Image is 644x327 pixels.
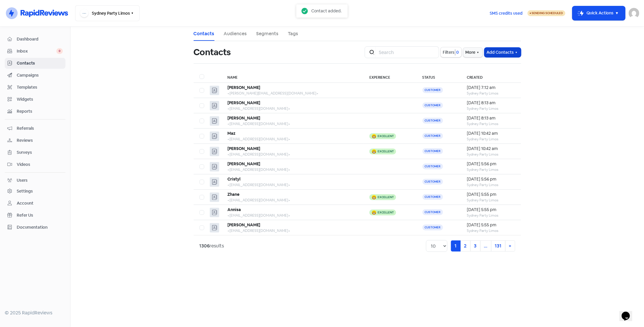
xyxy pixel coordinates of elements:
[227,192,239,197] b: Zhane
[467,91,515,96] div: Sydney Party Limos
[5,147,65,158] a: Surveys
[227,106,358,111] div: <[EMAIL_ADDRESS][DOMAIN_NAME]>
[17,96,63,102] span: Widgets
[17,200,33,206] div: Account
[532,11,563,15] span: Sending Scheduled
[467,115,515,121] div: [DATE] 8:13 am
[467,213,515,218] div: Sydney Party Limos
[227,100,261,105] b: [PERSON_NAME]
[505,240,515,252] a: Next
[227,207,241,212] b: Annisa
[490,10,523,16] span: SMS credits used
[200,243,210,249] strong: 1306
[5,309,65,316] div: © 2025 RapidReviews
[467,121,515,127] div: Sydney Party Limos
[485,10,528,16] a: SMS credits used
[5,94,65,105] a: Widgets
[5,46,65,57] a: Inbox 0
[467,191,515,198] div: [DATE] 5:55 pm
[417,71,461,83] th: Status
[422,225,443,230] span: Customer
[5,82,65,93] a: Templates
[17,84,63,90] span: Templates
[484,48,521,57] button: Add Contacts
[75,5,140,21] button: Sydney Party Limos
[364,71,417,83] th: Experience
[5,159,65,170] a: Videos
[467,146,515,152] div: [DATE] 10:42 am
[17,177,28,183] div: Users
[467,136,515,142] div: Sydney Party Limos
[467,198,515,203] div: Sydney Party Limos
[227,121,358,127] div: <[EMAIL_ADDRESS][DOMAIN_NAME]>
[227,115,261,121] b: [PERSON_NAME]
[227,91,358,96] div: <[PERSON_NAME][EMAIL_ADDRESS][DOMAIN_NAME]>
[227,198,358,203] div: <[EMAIL_ADDRESS][DOMAIN_NAME]>
[194,43,231,62] h1: Contacts
[5,210,65,221] a: Refer Us
[467,182,515,188] div: Sydney Party Limos
[463,48,483,57] button: More
[5,106,65,117] a: Reports
[378,196,394,199] div: Excellent
[17,60,63,66] span: Contacts
[227,228,358,233] div: <[EMAIL_ADDRESS][DOMAIN_NAME]>
[422,148,443,154] span: Customer
[422,163,443,169] span: Customer
[422,179,443,185] span: Customer
[227,85,261,90] b: [PERSON_NAME]
[422,102,443,108] span: Customer
[378,150,394,153] div: Excellent
[5,222,65,233] a: Documentation
[467,222,515,228] div: [DATE] 5:55 pm
[572,6,625,20] button: Quick Actions
[56,48,63,54] span: 0
[467,161,515,167] div: [DATE] 5:56 pm
[422,209,443,215] span: Customer
[376,46,439,58] input: Search
[5,175,65,186] a: Users
[378,135,394,138] div: Excellent
[461,71,521,83] th: Created
[443,49,455,55] span: Filters
[629,8,639,18] img: User
[455,49,459,55] span: 0
[422,133,443,139] span: Customer
[467,228,515,233] div: Sydney Party Limos
[491,240,506,252] a: 131
[17,137,63,144] span: Reviews
[441,47,462,57] button: Filters0
[467,176,515,182] div: [DATE] 5:56 pm
[227,182,358,188] div: <[EMAIL_ADDRESS][DOMAIN_NAME]>
[17,108,63,114] span: Reports
[528,10,565,17] a: Sending Scheduled
[288,30,298,37] a: Tags
[5,135,65,146] a: Reviews
[422,194,443,200] span: Customer
[467,167,515,172] div: Sydney Party Limos
[5,34,65,45] a: Dashboard
[5,198,65,209] a: Account
[227,131,235,136] b: Maz
[227,146,261,151] b: [PERSON_NAME]
[227,161,261,166] b: [PERSON_NAME]
[467,207,515,213] div: [DATE] 5:55 pm
[311,8,342,14] div: Contact added.
[467,106,515,111] div: Sydney Party Limos
[470,240,481,252] a: 3
[17,161,63,168] span: Videos
[5,186,65,197] a: Settings
[194,30,214,37] a: Contacts
[17,188,33,194] div: Settings
[422,87,443,93] span: Customer
[509,243,511,249] span: »
[378,211,394,214] div: Excellent
[200,242,224,250] div: results
[227,167,358,172] div: <[EMAIL_ADDRESS][DOMAIN_NAME]>
[222,71,364,83] th: Name
[467,130,515,136] div: [DATE] 10:42 am
[227,222,261,227] b: [PERSON_NAME]
[17,212,63,218] span: Refer Us
[619,304,638,321] iframe: chat widget
[227,136,358,142] div: <[EMAIL_ADDRESS][DOMAIN_NAME]>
